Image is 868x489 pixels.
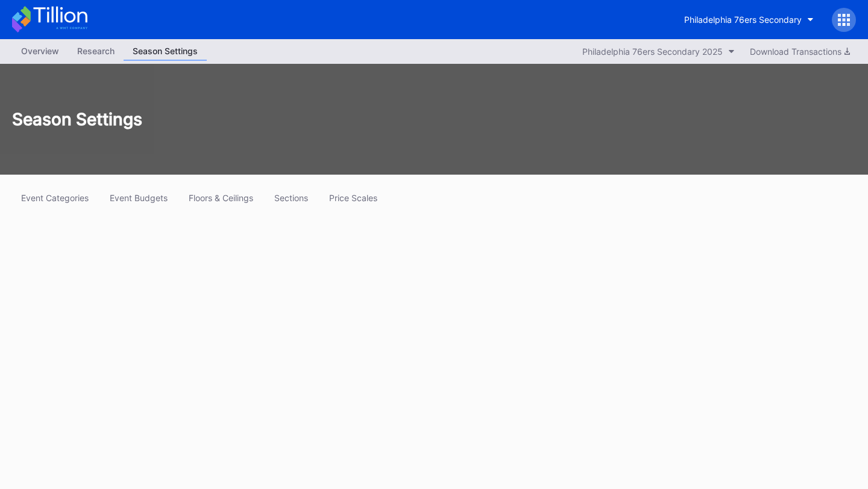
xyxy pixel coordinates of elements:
button: Floors & Ceilings [180,187,262,209]
button: Sections [265,187,317,209]
div: Price Scales [329,193,377,203]
a: Overview [12,42,68,61]
button: Event Categories [12,187,98,209]
button: Event Budgets [101,187,177,209]
div: Philadelphia 76ers Secondary [684,14,802,25]
a: Research [68,42,124,61]
button: Download Transactions [744,43,856,60]
div: Sections [274,193,308,203]
button: Philadelphia 76ers Secondary [675,8,823,31]
div: Floors & Ceilings [189,193,253,203]
a: Season Settings [124,42,207,61]
div: Event Categories [21,193,89,203]
div: Event Budgets [110,193,168,203]
div: Philadelphia 76ers Secondary 2025 [582,46,723,57]
div: Overview [12,42,68,60]
div: Research [68,42,124,60]
button: Price Scales [320,187,386,209]
div: Download Transactions [750,46,850,57]
button: Philadelphia 76ers Secondary 2025 [576,43,741,60]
